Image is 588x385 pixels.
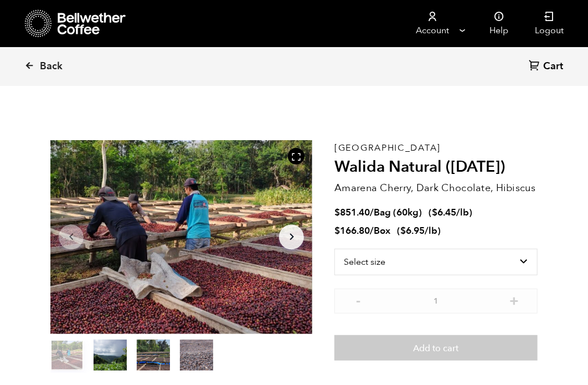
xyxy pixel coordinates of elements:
[425,224,437,237] span: /lb
[374,224,390,237] span: Box
[334,158,538,177] h2: Walida Natural ([DATE])
[432,206,456,219] bdi: 6.45
[40,60,63,73] span: Back
[456,206,469,219] span: /lb
[543,60,563,73] span: Cart
[334,206,370,219] bdi: 851.40
[429,206,472,219] span: ( )
[370,206,374,219] span: /
[334,224,370,237] bdi: 166.80
[351,294,365,305] button: -
[432,206,437,219] span: $
[334,224,340,237] span: $
[397,224,441,237] span: ( )
[334,206,340,219] span: $
[400,224,406,237] span: $
[507,294,521,305] button: +
[400,224,425,237] bdi: 6.95
[374,206,422,219] span: Bag (60kg)
[529,59,566,74] a: Cart
[334,335,538,361] button: Add to cart
[334,181,538,196] p: Amarena Cherry, Dark Chocolate, Hibiscus
[370,224,374,237] span: /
